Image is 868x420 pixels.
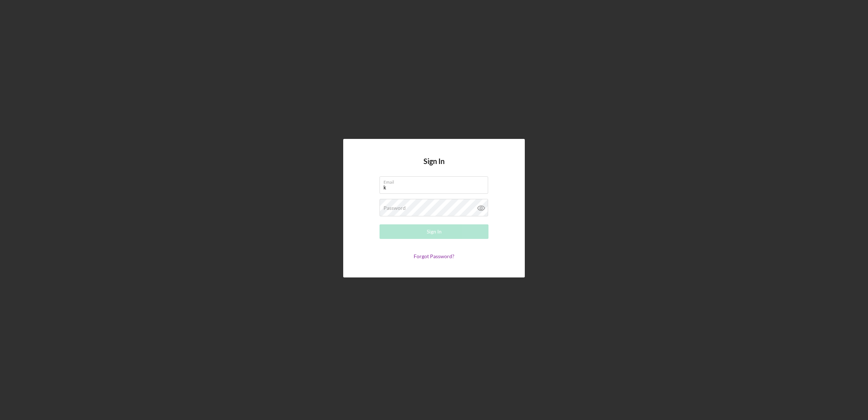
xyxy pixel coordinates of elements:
[380,224,488,239] button: Sign In
[427,224,442,239] div: Sign In
[414,253,454,259] a: Forgot Password?
[423,157,445,176] h4: Sign In
[384,177,488,185] label: Email
[384,205,406,211] label: Password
